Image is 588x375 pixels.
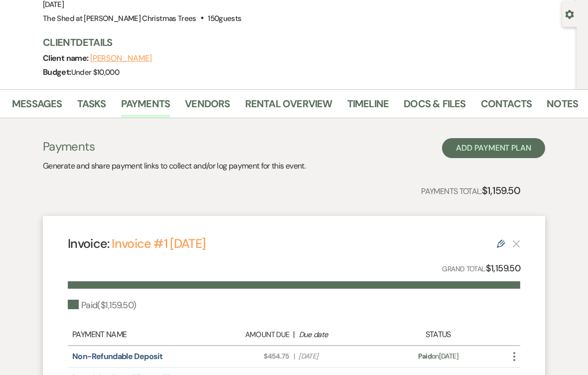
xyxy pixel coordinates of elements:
div: Payment Name [72,329,205,341]
strong: $1,159.50 [486,263,520,275]
span: 150 guests [208,14,241,24]
div: Status [383,329,493,341]
p: Generate and share payment links to collect and/or log payment for this event. [43,160,305,173]
span: Under $10,000 [71,68,120,78]
a: Rental Overview [245,96,332,118]
a: Payments [121,96,170,118]
p: Grand Total: [442,262,520,276]
h3: Payments [43,139,305,156]
a: Timeline [347,96,389,118]
a: Tasks [77,96,106,118]
a: Notes [547,96,578,118]
span: | [294,352,294,362]
span: [DATE] [298,352,377,362]
div: on [DATE] [383,352,493,362]
p: Payments Total: [421,183,520,199]
a: Messages [12,96,62,118]
button: [PERSON_NAME] [90,55,152,63]
div: Due date [299,330,378,341]
a: Invoice #1 [DATE] [112,236,205,252]
span: Paid [418,352,432,361]
a: Docs & Files [404,96,465,118]
strong: $1,159.50 [482,185,520,197]
span: $454.75 [211,352,290,362]
span: Client name: [43,53,90,64]
span: Budget: [43,67,71,78]
a: Vendors [185,96,230,118]
h4: Invoice: [68,235,205,253]
h3: Client Details [43,36,567,50]
button: Open lead details [565,9,574,19]
button: Add Payment Plan [442,139,545,159]
span: The Shed at [PERSON_NAME] Christmas Trees [43,14,196,24]
div: Paid ( $1,159.50 ) [68,299,136,313]
a: Contacts [481,96,532,118]
button: This payment plan cannot be deleted because it contains links that have been paid through Weven’s... [512,240,520,248]
div: | [205,329,383,341]
a: Non-Refundable Deposit [72,352,162,362]
div: Amount Due [210,330,289,341]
